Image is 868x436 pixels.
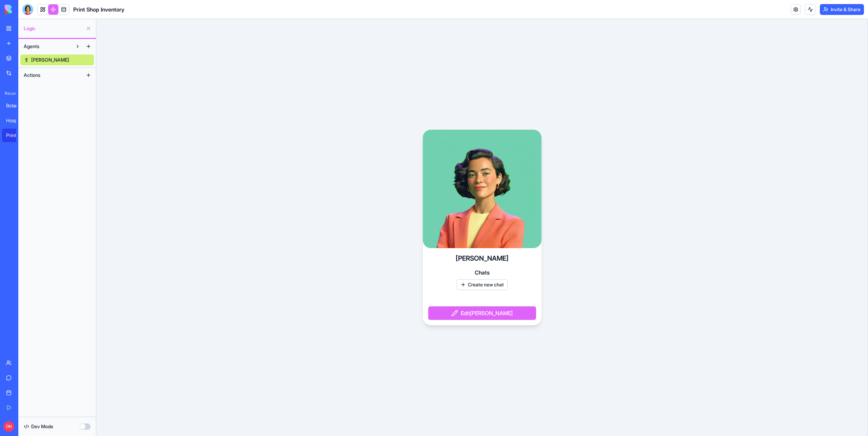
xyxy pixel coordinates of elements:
[5,5,47,14] img: logo
[456,254,509,263] h4: [PERSON_NAME]
[31,57,69,63] span: [PERSON_NAME]
[31,423,53,430] span: Dev Mode
[2,91,16,96] span: Recent
[24,43,39,50] span: Agents
[73,5,124,14] span: Print Shop Inventory
[820,4,864,15] button: Invite & Share
[24,72,40,79] span: Actions
[6,117,25,124] div: Hospital Shift Scheduler
[6,102,25,109] div: Botanical Bliss
[428,306,536,320] button: Edit[PERSON_NAME]
[2,99,29,112] a: Botanical Bliss
[20,70,83,81] button: Actions
[2,114,29,127] a: Hospital Shift Scheduler
[3,421,14,432] span: DN
[20,41,72,52] button: Agents
[20,54,94,65] a: [PERSON_NAME]
[457,279,508,290] button: Create new chat
[6,132,25,139] div: Print Shop Inventory
[24,25,83,32] span: Logic
[2,129,29,142] a: Print Shop Inventory
[475,268,490,277] span: Chats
